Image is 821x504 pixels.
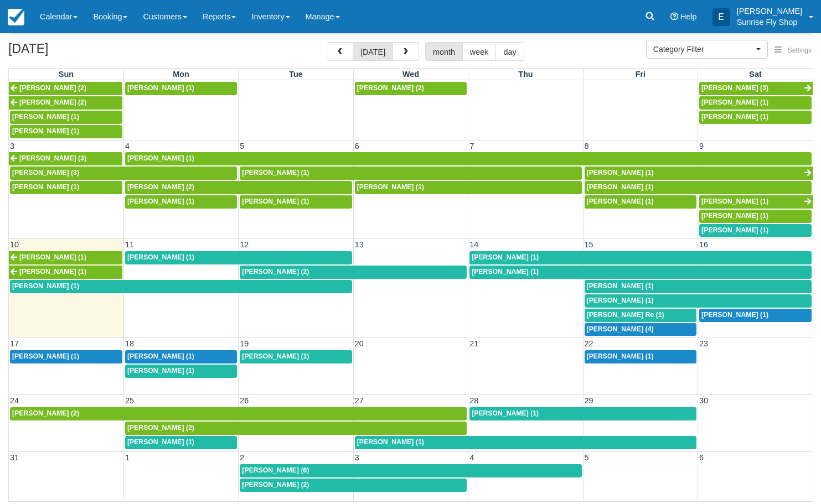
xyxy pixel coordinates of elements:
[125,365,237,378] a: [PERSON_NAME] (1)
[653,44,753,55] span: Category Filter
[698,240,709,249] span: 16
[19,268,86,276] span: [PERSON_NAME] (1)
[10,125,122,138] a: [PERSON_NAME] (1)
[698,339,709,348] span: 23
[585,294,812,308] a: [PERSON_NAME] (1)
[127,352,194,360] span: [PERSON_NAME] (1)
[12,183,79,191] span: [PERSON_NAME] (1)
[9,339,20,348] span: 17
[9,251,122,264] a: [PERSON_NAME] (1)
[425,42,463,61] button: month
[9,152,122,165] a: [PERSON_NAME] (3)
[125,152,812,165] a: [PERSON_NAME] (1)
[788,46,812,54] span: Settings
[242,352,309,360] span: [PERSON_NAME] (1)
[19,253,86,261] span: [PERSON_NAME] (1)
[357,438,424,446] span: [PERSON_NAME] (1)
[698,453,705,462] span: 6
[584,339,595,348] span: 22
[749,70,761,79] span: Sat
[10,167,237,180] a: [PERSON_NAME] (3)
[495,42,524,61] button: day
[59,70,74,79] span: Sun
[699,111,812,124] a: [PERSON_NAME] (1)
[124,396,135,405] span: 25
[242,466,309,474] span: [PERSON_NAME] (6)
[353,42,393,61] button: [DATE]
[584,396,595,405] span: 29
[125,422,467,435] a: [PERSON_NAME] (2)
[125,195,237,209] a: [PERSON_NAME] (1)
[355,436,696,449] a: [PERSON_NAME] (1)
[585,309,696,322] a: [PERSON_NAME] Re (1)
[127,84,194,92] span: [PERSON_NAME] (1)
[127,367,194,375] span: [PERSON_NAME] (1)
[240,195,352,209] a: [PERSON_NAME] (1)
[8,9,24,25] img: checkfront-main-nav-mini-logo.png
[587,325,654,333] span: [PERSON_NAME] (4)
[242,169,309,176] span: [PERSON_NAME] (1)
[9,82,122,95] a: [PERSON_NAME] (2)
[239,396,250,405] span: 26
[699,96,812,110] a: [PERSON_NAME] (1)
[402,70,419,79] span: Wed
[9,266,122,279] a: [PERSON_NAME] (1)
[354,339,365,348] span: 20
[584,240,595,249] span: 15
[10,181,122,194] a: [PERSON_NAME] (1)
[240,350,352,363] a: [PERSON_NAME] (1)
[585,195,696,209] a: [PERSON_NAME] (1)
[19,154,86,162] span: [PERSON_NAME] (3)
[12,169,79,176] span: [PERSON_NAME] (3)
[9,396,20,405] span: 24
[9,240,20,249] span: 10
[468,453,475,462] span: 4
[469,407,696,420] a: [PERSON_NAME] (1)
[701,226,768,234] span: [PERSON_NAME] (1)
[701,198,768,205] span: [PERSON_NAME] (1)
[19,84,86,92] span: [PERSON_NAME] (2)
[737,6,802,17] p: [PERSON_NAME]
[468,142,475,150] span: 7
[587,198,654,205] span: [PERSON_NAME] (1)
[670,13,678,20] i: Help
[240,167,581,180] a: [PERSON_NAME] (1)
[468,240,479,249] span: 14
[357,183,424,191] span: [PERSON_NAME] (1)
[646,40,768,59] button: Category Filter
[699,224,812,237] a: [PERSON_NAME] (1)
[124,453,131,462] span: 1
[127,198,194,205] span: [PERSON_NAME] (1)
[472,268,539,276] span: [PERSON_NAME] (1)
[698,396,709,405] span: 30
[354,396,365,405] span: 27
[10,280,352,293] a: [PERSON_NAME] (1)
[127,253,194,261] span: [PERSON_NAME] (1)
[636,70,646,79] span: Fri
[354,453,360,462] span: 3
[239,240,250,249] span: 12
[355,82,467,95] a: [PERSON_NAME] (2)
[584,142,590,150] span: 8
[124,240,135,249] span: 11
[289,70,303,79] span: Tue
[587,282,654,290] span: [PERSON_NAME] (1)
[472,409,539,417] span: [PERSON_NAME] (1)
[10,407,467,420] a: [PERSON_NAME] (2)
[701,84,768,92] span: [PERSON_NAME] (3)
[127,424,194,432] span: [PERSON_NAME] (2)
[19,98,86,106] span: [PERSON_NAME] (2)
[737,17,802,28] p: Sunrise Fly Shop
[127,183,194,191] span: [PERSON_NAME] (2)
[12,409,79,417] span: [PERSON_NAME] (2)
[242,268,309,276] span: [PERSON_NAME] (2)
[242,198,309,205] span: [PERSON_NAME] (1)
[12,113,79,121] span: [PERSON_NAME] (1)
[127,438,194,446] span: [PERSON_NAME] (1)
[239,453,245,462] span: 2
[585,167,813,180] a: [PERSON_NAME] (1)
[585,323,696,336] a: [PERSON_NAME] (4)
[124,339,135,348] span: 18
[354,240,365,249] span: 13
[587,297,654,304] span: [PERSON_NAME] (1)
